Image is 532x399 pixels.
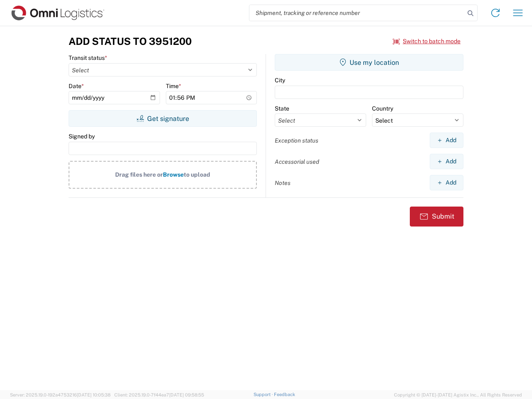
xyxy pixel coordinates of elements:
[249,5,465,21] input: Shipment, tracking or reference number
[114,392,204,397] span: Client: 2025.19.0-7f44ea7
[10,392,111,397] span: Server: 2025.19.0-192a4753216
[69,82,84,90] label: Date
[169,392,204,397] span: [DATE] 09:58:55
[275,179,291,187] label: Notes
[254,392,274,397] a: Support
[430,133,463,148] button: Add
[275,158,319,165] label: Accessorial used
[69,54,107,62] label: Transit status
[410,207,463,227] button: Submit
[393,34,461,48] button: Switch to batch mode
[77,392,111,397] span: [DATE] 10:05:38
[184,171,210,178] span: to upload
[115,171,163,178] span: Drag files here or
[430,175,463,190] button: Add
[275,54,463,71] button: Use my location
[69,133,95,140] label: Signed by
[69,110,257,127] button: Get signature
[275,105,289,112] label: State
[275,76,285,84] label: City
[163,171,184,178] span: Browse
[372,105,393,112] label: Country
[274,392,295,397] a: Feedback
[275,137,318,144] label: Exception status
[394,391,522,399] span: Copyright © [DATE]-[DATE] Agistix Inc., All Rights Reserved
[69,35,192,47] h3: Add Status to 3951200
[430,154,463,169] button: Add
[166,82,181,90] label: Time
